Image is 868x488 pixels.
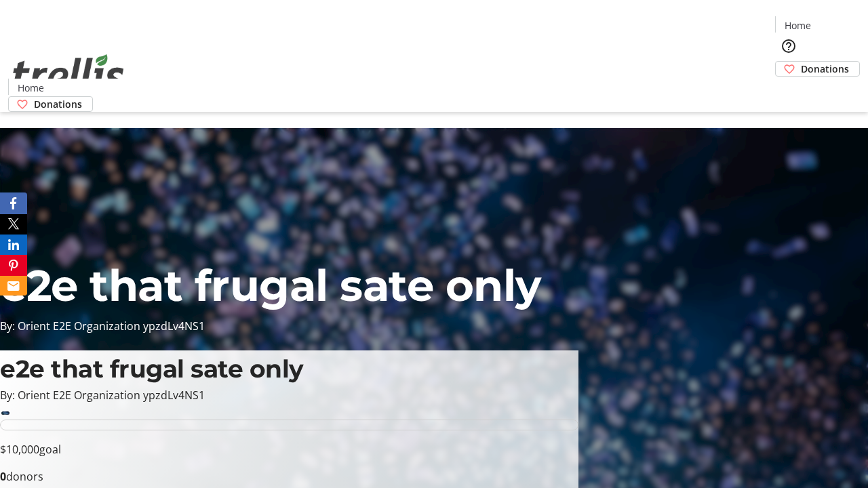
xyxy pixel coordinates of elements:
a: Home [9,81,52,95]
span: Donations [801,62,849,76]
span: Home [18,81,44,95]
span: Donations [34,97,82,111]
a: Donations [775,61,860,77]
a: Donations [8,96,93,112]
span: Home [785,18,811,33]
button: Cart [775,77,802,104]
button: Help [775,33,802,60]
img: Orient E2E Organization ypzdLv4NS1's Logo [8,39,129,107]
a: Home [776,18,819,33]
